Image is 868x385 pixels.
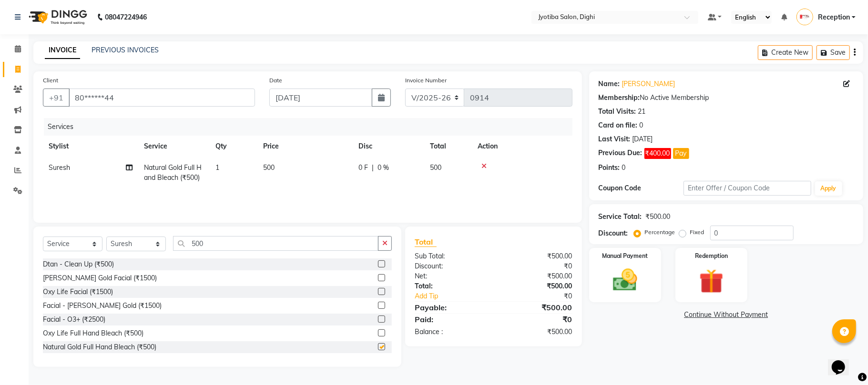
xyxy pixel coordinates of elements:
[695,252,728,260] label: Redemption
[49,163,70,172] span: Suresh
[493,261,579,271] div: ₹0
[408,314,493,325] div: Paid:
[378,163,389,173] span: 0 %
[599,163,620,173] div: Points:
[408,302,493,313] div: Payable:
[599,183,684,193] div: Coupon Code
[138,136,210,157] th: Service
[408,327,493,337] div: Balance :
[43,273,157,283] div: [PERSON_NAME] Gold Facial (₹1500)
[144,163,202,182] span: Natural Gold Full Hand Bleach (₹500)
[210,136,257,157] th: Qty
[43,136,138,157] th: Stylist
[493,271,579,281] div: ₹500.00
[43,259,114,269] div: Dtan - Clean Up (₹500)
[408,281,493,291] div: Total:
[263,163,275,172] span: 500
[43,342,156,352] div: Natural Gold Full Hand Bleach (₹500)
[43,315,105,325] div: Facial - O3+ (₹2500)
[493,251,579,261] div: ₹500.00
[408,291,508,301] a: Add Tip
[405,76,447,85] label: Invoice Number
[408,271,493,281] div: Net:
[45,42,80,59] a: INVOICE
[508,291,579,301] div: ₹0
[622,163,626,173] div: 0
[43,76,58,85] label: Client
[215,163,219,172] span: 1
[644,148,671,159] span: ₹400.00
[493,302,579,313] div: ₹500.00
[818,12,850,22] span: Reception
[690,228,705,237] label: Fixed
[269,76,282,85] label: Date
[797,9,813,25] img: Reception
[430,163,441,172] span: 500
[43,89,70,107] button: +91
[493,281,579,291] div: ₹500.00
[599,120,638,130] div: Card on file:
[599,79,620,89] div: Name:
[472,136,572,157] th: Action
[69,89,255,107] input: Search by Name/Mobile/Email/Code
[599,134,631,144] div: Last Visit:
[599,93,640,103] div: Membership:
[415,237,437,247] span: Total
[828,347,858,375] iframe: chat widget
[173,236,378,251] input: Search or Scan
[493,327,579,337] div: ₹500.00
[599,228,628,238] div: Discount:
[257,136,353,157] th: Price
[372,163,374,173] span: |
[758,45,813,60] button: Create New
[408,261,493,271] div: Discount:
[92,46,159,54] a: PREVIOUS INVOICES
[599,107,636,117] div: Total Visits:
[599,148,643,159] div: Previous Due:
[638,107,646,117] div: 21
[424,136,472,157] th: Total
[591,310,861,320] a: Continue Without Payment
[645,228,675,237] label: Percentage
[43,328,143,338] div: Oxy Life Full Hand Bleach (₹500)
[817,45,850,60] button: Save
[493,314,579,325] div: ₹0
[605,266,645,294] img: _cash.svg
[684,181,811,196] input: Enter Offer / Coupon Code
[43,287,113,297] div: Oxy Life Facial (₹1500)
[640,120,643,130] div: 0
[646,212,671,222] div: ₹500.00
[633,134,653,144] div: [DATE]
[408,251,493,261] div: Sub Total:
[673,148,689,159] button: Pay
[599,93,854,103] div: No Active Membership
[622,79,675,89] a: [PERSON_NAME]
[353,136,424,157] th: Disc
[358,163,368,173] span: 0 F
[24,4,90,30] img: logo
[43,301,162,311] div: Facial - [PERSON_NAME] Gold (₹1500)
[105,4,147,30] b: 08047224946
[599,212,642,222] div: Service Total:
[602,252,648,260] label: Manual Payment
[692,266,731,296] img: _gift.svg
[815,181,842,196] button: Apply
[44,118,580,136] div: Services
